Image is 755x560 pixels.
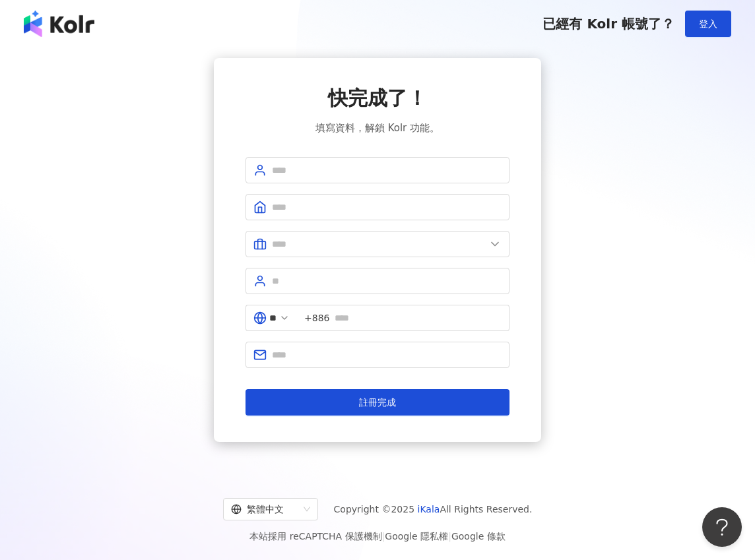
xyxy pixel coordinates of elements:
[315,120,440,136] span: 填寫資料，解鎖 Kolr 功能。
[685,11,731,37] button: 登入
[359,397,396,408] span: 註冊完成
[334,501,533,517] span: Copyright © 2025 All Rights Reserved.
[328,84,427,112] span: 快完成了！
[418,504,440,514] a: iKala
[702,507,742,547] iframe: Help Scout Beacon - Open
[304,311,329,325] span: +886
[382,531,385,542] span: |
[249,528,505,544] span: 本站採用 reCAPTCHA 保護機制
[448,531,451,542] span: |
[24,11,94,37] img: logo
[542,16,674,32] span: 已經有 Kolr 帳號了？
[699,18,717,29] span: 登入
[451,531,506,542] a: Google 條款
[246,389,509,416] button: 註冊完成
[231,499,298,520] div: 繁體中文
[385,531,448,542] a: Google 隱私權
